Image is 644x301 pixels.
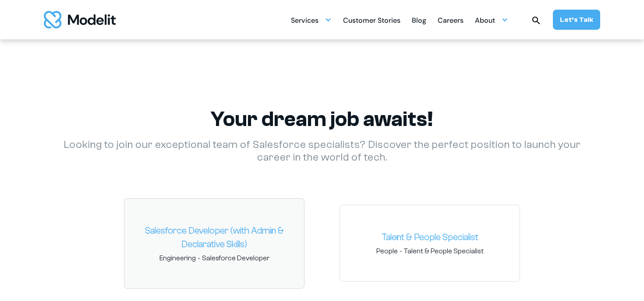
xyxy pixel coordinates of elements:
span: - [131,253,297,263]
div: Services [291,11,332,28]
h2: Your dream job awaits! [50,107,594,132]
span: - [347,246,513,256]
span: Engineering [159,253,196,263]
div: Services [291,13,318,30]
span: Salesforce Developer [202,253,269,263]
a: Careers [438,11,464,28]
a: Customer Stories [343,11,400,28]
a: Salesforce Developer (with Admin & Declarative Skills) [131,224,297,252]
div: Careers [438,13,464,30]
a: Blog [412,11,426,28]
span: People [376,246,398,256]
div: About [475,13,495,30]
a: Talent & People Specialist [347,231,513,245]
a: Let’s Talk [553,10,600,30]
a: home [44,11,116,28]
div: Let’s Talk [560,15,593,24]
img: modelit logo [44,11,116,28]
div: Blog [412,13,426,30]
div: Customer Stories [343,13,400,30]
div: About [475,11,508,28]
span: Talent & People Specialist [404,246,484,256]
p: Looking to join our exceptional team of Salesforce specialists? Discover the perfect position to ... [50,139,594,164]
